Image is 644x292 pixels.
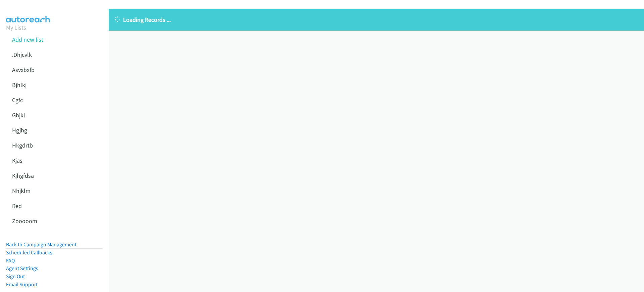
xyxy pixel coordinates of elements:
a: My Lists [6,24,26,31]
a: .Dhjcvlk [12,51,32,58]
a: Agent Settings [6,265,38,272]
a: Zooooom [12,217,37,225]
a: Ghjkl [12,111,25,119]
a: Scheduled Callbacks [6,249,52,256]
a: Add new list [12,36,43,43]
a: Cgfc [12,96,23,104]
a: Red [12,202,22,210]
a: Back to Campaign Management [6,241,76,248]
a: Asvxbxfb [12,66,35,74]
a: Sign Out [6,273,25,280]
a: Hgjhg [12,126,27,134]
a: Nhjklm [12,187,31,195]
a: Kjhgfdsa [12,172,34,179]
a: Bjhlkj [12,81,26,89]
a: Hkgdrtb [12,141,33,149]
a: Email Support [6,281,38,288]
p: Loading Records ... [115,15,638,24]
a: Kjas [12,157,22,164]
a: FAQ [6,257,15,264]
